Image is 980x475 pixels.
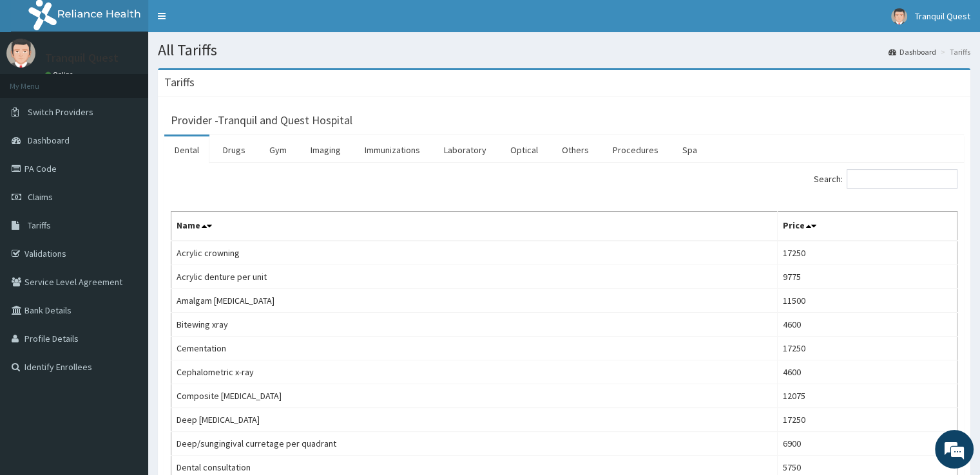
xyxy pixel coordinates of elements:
[171,115,352,126] h3: Provider - Tranquil and Quest Hospital
[171,212,778,241] th: Name
[171,265,778,289] td: Acrylic denture per unit
[814,169,957,189] label: Search:
[354,136,430,163] a: Immunizations
[28,219,51,231] span: Tariffs
[6,39,35,68] img: User Image
[171,337,778,360] td: Cementation
[552,136,599,163] a: Others
[259,136,297,163] a: Gym
[164,136,209,163] a: Dental
[28,106,93,118] span: Switch Providers
[777,241,957,265] td: 17250
[171,313,778,337] td: Bitewing xray
[164,77,195,88] h3: Tariffs
[777,432,957,456] td: 6900
[777,212,957,241] th: Price
[777,408,957,432] td: 17250
[777,360,957,384] td: 4600
[171,241,778,265] td: Acrylic crowning
[300,136,351,163] a: Imaging
[171,360,778,384] td: Cephalometric x-ray
[171,384,778,408] td: Composite [MEDICAL_DATA]
[28,135,70,146] span: Dashboard
[777,337,957,360] td: 17250
[434,136,497,163] a: Laboratory
[915,10,970,22] span: Tranquil Quest
[45,52,119,64] p: Tranquil Quest
[891,8,907,24] img: User Image
[889,46,936,57] a: Dashboard
[171,289,778,313] td: Amalgam [MEDICAL_DATA]
[777,265,957,289] td: 9775
[45,70,76,79] a: Online
[158,42,970,59] h1: All Tariffs
[171,408,778,432] td: Deep [MEDICAL_DATA]
[847,169,957,189] input: Search:
[937,46,970,57] li: Tariffs
[28,191,53,203] span: Claims
[672,136,707,163] a: Spa
[213,136,256,163] a: Drugs
[171,432,778,456] td: Deep/sungingival curretage per quadrant
[500,136,548,163] a: Optical
[777,384,957,408] td: 12075
[777,289,957,313] td: 11500
[602,136,669,163] a: Procedures
[777,313,957,337] td: 4600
